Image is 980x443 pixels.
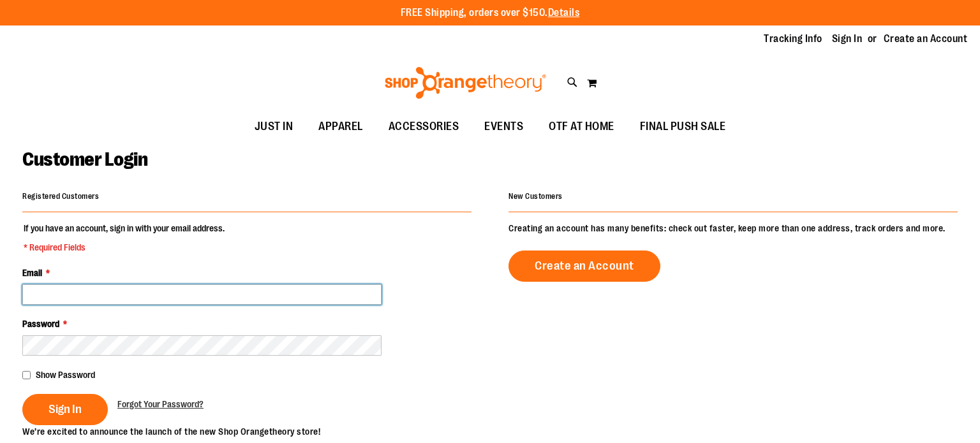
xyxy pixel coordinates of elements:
a: Sign In [832,32,863,46]
span: Forgot Your Password? [117,399,204,409]
img: Shop Orangetheory [383,67,548,99]
strong: Registered Customers [22,192,99,201]
p: FREE Shipping, orders over $150. [401,6,580,20]
span: Sign In [48,402,82,416]
span: Email [22,268,42,278]
a: Forgot Your Password? [117,398,204,410]
a: EVENTS [471,112,536,142]
span: Password [22,319,59,329]
span: APPAREL [318,112,363,141]
p: Creating an account has many benefits: check out faster, keep more than one address, track orders... [509,222,958,235]
span: Show Password [36,370,95,380]
span: ACCESSORIES [389,112,459,141]
a: Create an Account [509,251,660,282]
span: OTF AT HOME [549,112,614,141]
a: APPAREL [306,112,376,142]
span: JUST IN [255,112,293,141]
p: We’re excited to announce the launch of the new Shop Orangetheory store! [22,425,490,438]
button: Sign In [22,394,108,425]
span: Create an Account [535,259,634,273]
span: EVENTS [484,112,523,141]
span: * Required Fields [24,241,225,254]
legend: If you have an account, sign in with your email address. [22,222,226,254]
a: FINAL PUSH SALE [627,112,739,142]
a: Create an Account [884,32,968,46]
a: JUST IN [242,112,306,142]
a: OTF AT HOME [536,112,627,142]
strong: New Customers [509,192,563,201]
a: Tracking Info [764,32,822,46]
span: Customer Login [22,149,147,170]
a: ACCESSORIES [376,112,472,142]
span: FINAL PUSH SALE [640,112,726,141]
a: Details [548,7,580,18]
